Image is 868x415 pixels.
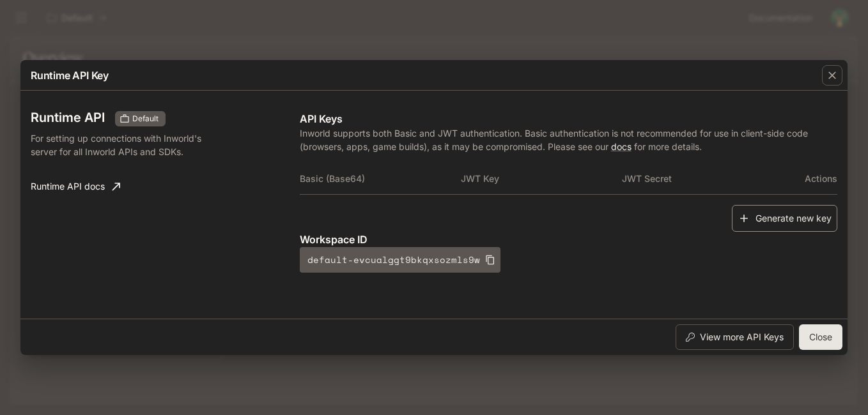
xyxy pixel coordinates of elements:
[31,111,105,124] h3: Runtime API
[115,111,166,126] div: These keys will apply to your current workspace only
[300,232,837,247] p: Workspace ID
[799,324,842,350] button: Close
[26,174,125,199] a: Runtime API docs
[732,205,837,232] button: Generate new key
[300,247,500,273] button: default-evcualggt9bkqxsozmls9w
[300,126,837,153] p: Inworld supports both Basic and JWT authentication. Basic authentication is not recommended for u...
[676,324,794,350] button: View more API Keys
[31,68,109,83] p: Runtime API Key
[784,163,837,194] th: Actions
[127,113,164,124] span: Default
[300,111,837,126] p: API Keys
[31,132,224,158] p: For setting up connections with Inworld's server for all Inworld APIs and SDKs.
[611,141,632,152] a: docs
[461,163,622,194] th: JWT Key
[622,163,783,194] th: JWT Secret
[300,163,461,194] th: Basic (Base64)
